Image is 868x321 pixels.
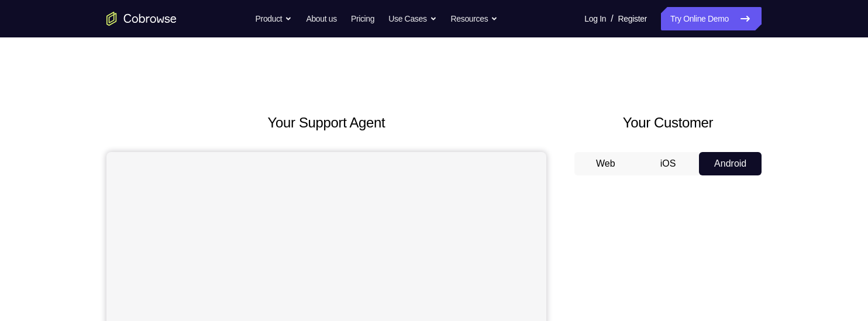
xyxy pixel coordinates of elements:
[584,7,606,30] a: Log In
[618,7,647,30] a: Register
[574,112,762,133] h2: Your Customer
[637,152,700,175] button: iOS
[106,12,177,26] a: Go to the home page
[106,112,546,133] h2: Your Support Agent
[574,152,637,175] button: Web
[661,7,762,30] a: Try Online Demo
[451,7,498,30] button: Resources
[351,7,374,30] a: Pricing
[388,7,436,30] button: Use Cases
[256,7,292,30] button: Product
[306,7,336,30] a: About us
[699,152,762,175] button: Android
[611,12,613,26] span: /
